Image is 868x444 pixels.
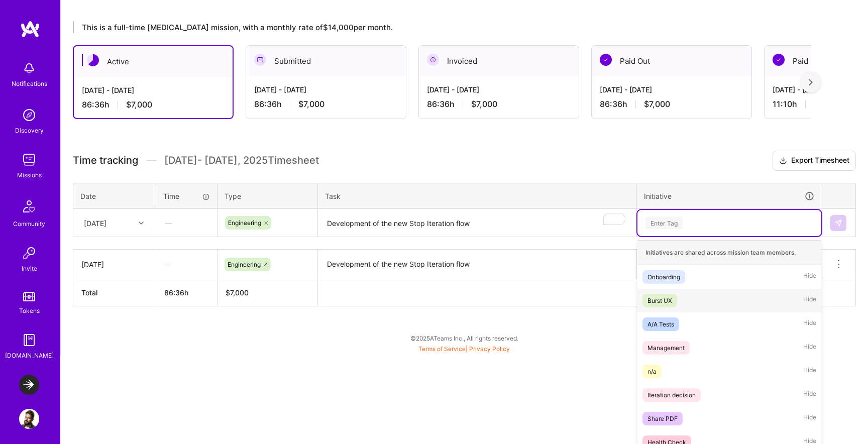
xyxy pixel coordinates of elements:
div: [DATE] - [DATE] [82,85,225,95]
div: 86:36 h [82,99,225,110]
div: Burst UX [647,295,672,306]
div: This is a full-time [MEDICAL_DATA] mission, with a monthly rate of $14,000 per month. [73,21,811,33]
img: discovery [19,105,39,125]
div: Community [13,218,45,229]
a: Privacy Policy [469,345,510,353]
div: — [157,209,216,236]
div: Management [647,343,685,353]
div: 86:36 h [427,99,571,109]
span: Engineering [228,219,261,227]
div: Time [163,191,210,201]
div: [DATE] - [DATE] [427,84,571,95]
div: Paid Out [592,46,751,76]
span: | [418,345,510,353]
span: $7,000 [126,99,152,110]
img: logo [20,20,40,38]
div: 86:36 h [600,99,743,109]
th: $7,000 [218,279,318,306]
div: Enter Tag [645,215,683,231]
span: Hide [803,294,816,307]
textarea: To enrich screen reader interactions, please activate Accessibility in Grammarly extension settings [319,210,635,237]
img: guide book [19,330,39,350]
div: Iteration decision [647,390,696,400]
div: Missions [17,170,42,180]
div: Onboarding [647,272,680,282]
img: LaunchDarkly: Experimentation Delivery Team [19,375,39,395]
th: Date [73,183,156,209]
div: — [156,251,217,278]
div: A/A Tests [647,319,674,329]
span: Time tracking [73,154,138,167]
div: [DATE] - [DATE] [600,84,743,95]
div: Active [74,46,233,77]
i: icon Download [779,156,787,166]
th: 86:36h [156,279,218,306]
span: $7,000 [298,99,324,109]
div: n/a [647,366,657,377]
div: Tokens [19,305,40,316]
th: Task [318,183,637,209]
img: tokens [23,292,35,301]
span: $7,000 [644,99,670,109]
div: [DOMAIN_NAME] [5,350,54,361]
img: Submit [834,219,842,227]
div: [DATE] [81,259,148,270]
div: [DATE] [84,217,106,228]
div: Share PDF [647,413,678,424]
img: User Avatar [19,409,39,429]
div: Notifications [12,78,47,89]
img: Community [17,194,41,218]
a: LaunchDarkly: Experimentation Delivery Team [17,375,42,395]
th: Type [218,183,318,209]
img: Submitted [254,54,266,66]
span: Hide [803,317,816,331]
div: Initiatives are shared across mission team members. [637,240,821,265]
div: [DATE] - [DATE] [254,84,398,95]
span: $7,000 [471,99,497,109]
textarea: Development of the new Stop Iteration flow [319,251,635,278]
img: Paid Out [773,54,785,66]
th: Total [73,279,156,306]
div: 86:36 h [254,99,398,109]
a: User Avatar [17,409,42,429]
div: Discovery [15,125,44,136]
img: Invite [19,243,39,263]
div: Initiative [644,190,815,202]
button: Export Timesheet [773,151,856,171]
span: Engineering [228,261,261,268]
div: Invite [22,263,37,274]
img: Active [87,54,99,66]
span: Hide [803,388,816,402]
span: [DATE] - [DATE] , 2025 Timesheet [164,154,319,167]
div: © 2025 ATeams Inc., All rights reserved. [60,325,868,351]
img: Paid Out [600,54,612,66]
img: right [809,79,813,86]
img: teamwork [19,150,39,170]
i: icon Chevron [139,220,144,226]
span: Hide [803,412,816,425]
span: Hide [803,270,816,284]
span: Hide [803,365,816,378]
a: Terms of Service [418,345,466,353]
img: bell [19,58,39,78]
div: Submitted [246,46,406,76]
span: Hide [803,341,816,355]
img: Invoiced [427,54,439,66]
div: Invoiced [419,46,579,76]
